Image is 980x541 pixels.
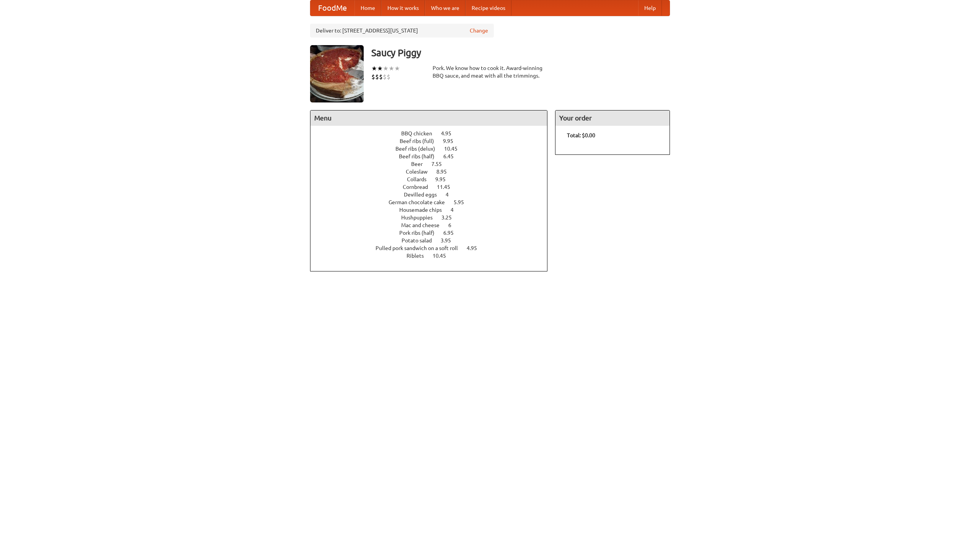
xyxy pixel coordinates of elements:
span: 6.95 [443,230,461,236]
span: Mac and cheese [401,222,447,228]
span: 8.95 [436,169,454,175]
div: Pork. We know how to cook it. Award-winning BBQ sauce, and meat with all the trimmings. [433,64,547,80]
span: Beef ribs (full) [400,138,442,144]
a: Mac and cheese 6 [401,222,465,228]
a: How it works [381,0,425,16]
span: Beer [411,161,430,167]
a: Beef ribs (half) 6.45 [399,153,468,159]
a: Home [354,0,381,16]
span: 5.95 [454,199,472,205]
a: Cornbread 11.45 [403,184,464,190]
span: 7.55 [431,161,449,167]
li: ★ [389,64,394,73]
li: ★ [371,64,377,73]
span: 3.25 [441,214,459,221]
span: 10.45 [444,146,465,152]
span: Devilled eggs [404,192,444,198]
span: 6 [448,222,459,228]
a: Riblets 10.45 [407,253,460,259]
span: Beef ribs (half) [399,153,442,159]
span: Coleslaw [406,169,435,175]
li: ★ [377,64,383,73]
li: ★ [383,64,389,73]
a: Recipe videos [465,0,511,16]
a: Housemade chips 4 [399,207,468,213]
span: 9.95 [443,138,461,144]
div: Deliver to: [STREET_ADDRESS][US_STATE] [310,24,494,37]
span: 11.45 [437,184,458,190]
span: Housemade chips [399,207,449,213]
li: $ [371,73,375,81]
span: Potato salad [402,237,439,244]
span: 4.95 [467,245,485,251]
a: Potato salad 3.95 [402,237,465,244]
h4: Your order [555,110,670,126]
li: ★ [394,64,400,73]
a: Collards 9.95 [407,176,460,182]
a: Help [638,0,662,16]
a: BBQ chicken 4.95 [401,130,465,136]
a: Pulled pork sandwich on a soft roll 4.95 [376,245,491,251]
span: 3.95 [441,237,459,244]
img: angular.jpg [310,45,364,102]
a: Coleslaw 8.95 [406,169,461,175]
a: Devilled eggs 4 [404,192,463,198]
a: Hushpuppies 3.25 [401,214,466,221]
a: Change [470,27,488,34]
span: Riblets [407,253,431,259]
span: Hushpuppies [401,214,440,221]
a: Beef ribs (full) 9.95 [400,138,467,144]
span: BBQ chicken [401,130,440,136]
span: Collards [407,176,434,182]
span: 4.95 [441,130,459,136]
li: $ [375,73,379,81]
li: $ [387,73,390,81]
h4: Menu [310,110,547,126]
span: Cornbread [403,184,436,190]
a: Beer 7.55 [411,161,456,167]
a: FoodMe [310,0,354,16]
span: Pulled pork sandwich on a soft roll [376,245,465,251]
span: German chocolate cake [389,199,452,205]
span: 10.45 [433,253,454,259]
li: $ [383,73,387,81]
b: Total: $0.00 [567,132,595,138]
span: 6.45 [443,153,461,159]
span: 4 [451,207,461,213]
a: Beef ribs (delux) 10.45 [395,146,472,152]
span: Beef ribs (delux) [395,146,443,152]
span: Pork ribs (half) [399,230,442,236]
a: Pork ribs (half) 6.95 [399,230,468,236]
h3: Saucy Piggy [371,45,670,60]
a: Who we are [425,0,465,16]
span: 9.95 [435,176,453,182]
li: $ [379,73,383,81]
span: 4 [446,192,456,198]
a: German chocolate cake 5.95 [389,199,478,205]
